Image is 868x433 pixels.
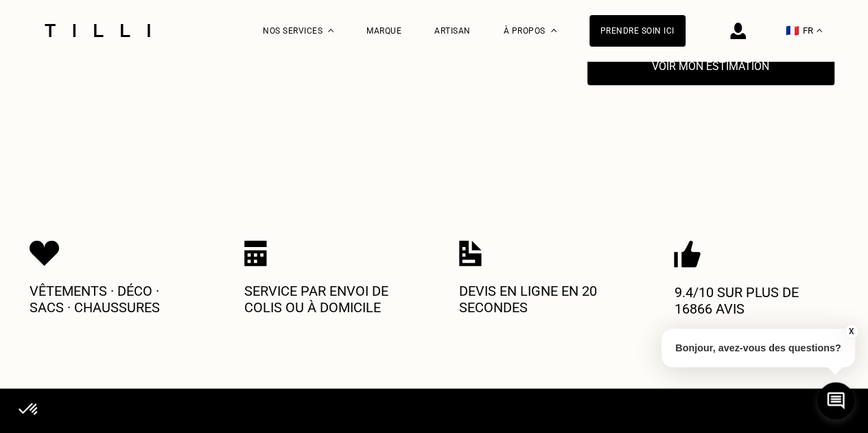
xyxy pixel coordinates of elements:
[459,240,482,266] img: Icon
[730,23,746,39] img: icône connexion
[589,15,685,47] a: Prendre soin ici
[844,324,858,339] button: X
[817,29,822,32] img: menu déroulant
[40,24,155,37] img: Logo du service de couturière Tilli
[786,24,799,37] span: 🇫🇷
[674,284,838,317] p: 9.4/10 sur plus de 16866 avis
[459,283,624,316] p: Devis en ligne en 20 secondes
[30,283,194,316] p: Vêtements · Déco · Sacs · Chaussures
[434,26,471,36] a: Artisan
[328,29,333,32] img: Menu déroulant
[366,26,401,36] a: Marque
[587,47,834,85] button: Voir mon estimation
[674,240,701,268] img: Icon
[244,283,409,316] p: Service par envoi de colis ou à domicile
[244,240,267,266] img: Icon
[661,329,855,367] p: Bonjour, avez-vous des questions?
[30,240,60,266] img: Icon
[551,29,556,32] img: Menu déroulant à propos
